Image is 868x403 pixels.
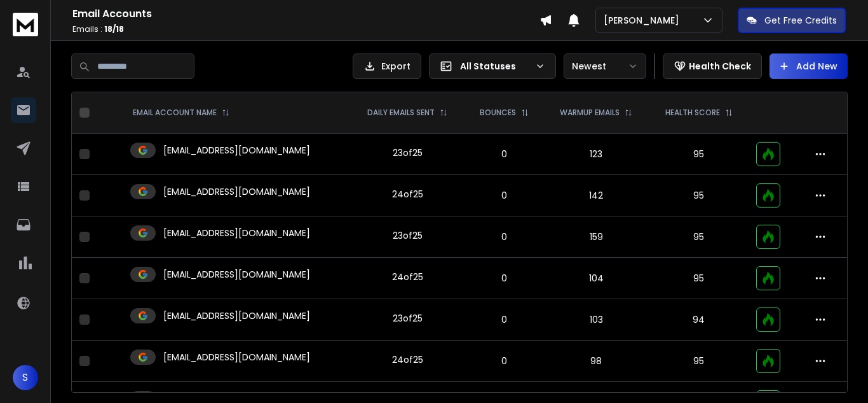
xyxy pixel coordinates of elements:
p: [EMAIL_ADDRESS][DOMAIN_NAME] [163,268,310,281]
p: HEALTH SCORE [665,108,720,118]
td: 94 [649,299,749,341]
td: 159 [543,216,649,258]
p: 0 [472,313,536,326]
p: 0 [472,355,536,367]
p: 0 [472,148,536,160]
div: 23 of 25 [393,146,423,159]
p: [EMAIL_ADDRESS][DOMAIN_NAME] [163,309,310,322]
p: Emails : [72,24,539,34]
p: Get Free Credits [764,14,837,27]
td: 103 [543,299,649,341]
p: [PERSON_NAME] [604,14,684,27]
button: Newest [564,53,646,79]
td: 95 [649,341,749,382]
img: logo [13,13,38,36]
div: EMAIL ACCOUNT NAME [133,108,229,118]
td: 95 [649,175,749,216]
p: All Statuses [460,60,530,73]
p: [EMAIL_ADDRESS][DOMAIN_NAME] [163,227,310,239]
p: BOUNCES [480,108,516,118]
p: 0 [472,189,536,202]
button: Health Check [663,53,762,79]
p: WARMUP EMAILS [560,108,620,118]
div: 24 of 25 [392,271,423,283]
td: 95 [649,216,749,258]
button: Export [353,53,421,79]
p: [EMAIL_ADDRESS][DOMAIN_NAME] [163,185,310,198]
div: 23 of 25 [393,229,423,242]
button: Get Free Credits [738,8,846,33]
td: 142 [543,175,649,216]
p: Health Check [689,60,751,73]
div: 24 of 25 [392,188,423,201]
button: S [13,365,38,390]
td: 104 [543,258,649,299]
h1: Email Accounts [72,6,539,22]
td: 123 [543,134,649,175]
div: 24 of 25 [392,353,423,366]
button: Add New [770,53,848,79]
p: 0 [472,230,536,243]
p: 0 [472,272,536,285]
div: 23 of 25 [393,312,423,325]
p: [EMAIL_ADDRESS][DOMAIN_NAME] [163,351,310,364]
p: [EMAIL_ADDRESS][DOMAIN_NAME] [163,144,310,157]
td: 95 [649,258,749,299]
p: DAILY EMAILS SENT [367,108,435,118]
span: 18 / 18 [104,24,124,34]
td: 95 [649,134,749,175]
td: 98 [543,341,649,382]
